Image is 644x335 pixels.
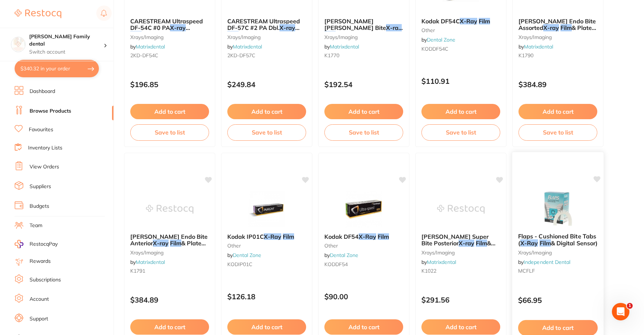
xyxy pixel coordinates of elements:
[233,252,261,258] a: Dental Zone
[421,17,460,25] span: Kodak DF54C
[324,252,358,258] span: by
[227,124,306,140] button: Save to list
[227,18,306,31] b: CARESTREAM Ultraspeed DF-57C #2 PA Dbl. X-ray Film with Barrier (100)
[460,17,477,25] em: X-Ray
[130,268,145,274] span: K1791
[130,124,209,140] button: Save to list
[427,36,455,43] a: Dental Zone
[227,80,306,89] p: $249.84
[421,27,500,33] small: other
[324,104,403,119] button: Add to cart
[427,259,456,265] a: Matrixdental
[283,233,294,240] em: Film
[518,233,598,246] b: Flaps - Cushioned Bite Tabs (X-Ray Film & Digital Sensor)
[627,303,633,309] span: 1
[421,319,500,335] button: Add to cart
[324,52,339,59] span: K1770
[543,24,559,31] em: X-ray
[421,36,455,43] span: by
[239,31,288,38] span: with Barrier (100)
[130,52,158,59] span: 2KD-DF54C
[324,80,403,89] p: $192.54
[136,259,165,265] a: Matrixdental
[324,17,386,31] span: [PERSON_NAME] [PERSON_NAME] Bite
[324,31,336,38] em: Film
[130,31,142,38] em: Film
[227,233,306,240] b: Kodak IP01C X-Ray Film
[279,24,295,31] em: X-ray
[227,34,306,40] small: xrays/imaging
[324,31,399,45] span: & Plate Holder (5) with Ring
[459,239,474,247] em: X-ray
[15,5,61,22] a: Restocq Logo
[30,276,61,284] a: Subscriptions
[518,43,553,50] span: by
[30,203,49,210] a: Budgets
[540,239,551,247] em: Film
[324,43,359,50] span: by
[227,31,239,38] em: Film
[30,258,51,265] a: Rewards
[324,319,403,335] button: Add to cart
[518,17,596,31] span: [PERSON_NAME] Endo Bite Assorted
[130,17,203,31] span: CARESTREAM Ultraspeed DF-54C #0 PA
[130,250,209,256] small: xrays/imaging
[551,239,598,247] span: & Digital Sensor)
[324,261,348,268] span: KODDF54
[30,88,55,95] a: Dashboard
[30,108,71,115] a: Browse Products
[421,104,500,119] button: Add to cart
[30,222,42,229] a: Team
[30,315,48,323] a: Support
[518,24,596,38] span: & Plate Holder (4) with Ring
[130,233,208,247] span: [PERSON_NAME] Endo Bite Anterior
[227,104,306,119] button: Add to cart
[130,104,209,119] button: Add to cart
[324,34,403,40] small: xrays/imaging
[15,240,58,248] a: RestocqPay
[136,43,165,50] a: Matrixdental
[29,48,104,56] p: Switch account
[518,80,597,89] p: $384.89
[227,233,264,240] span: Kodak IP01C
[227,252,261,258] span: by
[28,144,62,152] a: Inventory Lists
[518,233,596,247] span: Flaps - Cushioned Bite Tabs (
[30,183,51,190] a: Suppliers
[421,233,489,247] span: [PERSON_NAME] Super Bite Posterior
[324,124,403,140] button: Save to list
[324,18,403,31] b: Kerr Paro Bite X-ray Film & Plate Holder (5) with Ring
[476,239,487,247] em: Film
[227,261,252,268] span: KODIP01C
[29,126,53,133] a: Favourites
[518,259,570,265] span: by
[330,43,359,50] a: Matrixdental
[130,319,209,335] button: Add to cart
[130,43,165,50] span: by
[518,18,597,31] b: Kerr Hawe Endo Bite Assorted X-ray Film & Plate Holder (4) with Ring
[518,249,598,255] small: xrays/imaging
[534,190,582,227] img: Flaps - Cushioned Bite Tabs (X-Ray Film & Digital Sensor)
[30,163,59,171] a: View Orders
[30,241,58,248] span: RestocqPay
[324,233,359,240] span: Kodak DF54
[130,18,209,31] b: CARESTREAM Ultraspeed DF-54C #0 PA X-ray Film with Barrier (75)
[29,33,104,47] h4: Westbrook Family dental
[227,43,262,50] span: by
[518,124,597,140] button: Save to list
[130,80,209,89] p: $196.85
[324,292,403,301] p: $90.00
[560,24,572,31] em: Film
[227,292,306,301] p: $126.18
[378,233,389,240] em: Film
[421,250,500,256] small: xrays/imaging
[421,268,436,274] span: K1022
[153,239,169,247] em: X-ray
[518,104,597,119] button: Add to cart
[170,24,186,31] em: X-ray
[421,233,500,247] b: Kerr Hawe Super Bite Posterior X-ray Film & Plate Holder (4) with Ring
[130,233,209,247] b: Kerr Hawe Endo Bite Anterior X-ray Film & Plate Holder (4) with Ring
[359,233,376,240] em: X-Ray
[520,239,538,247] em: X-Ray
[421,46,448,52] span: KODDF54C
